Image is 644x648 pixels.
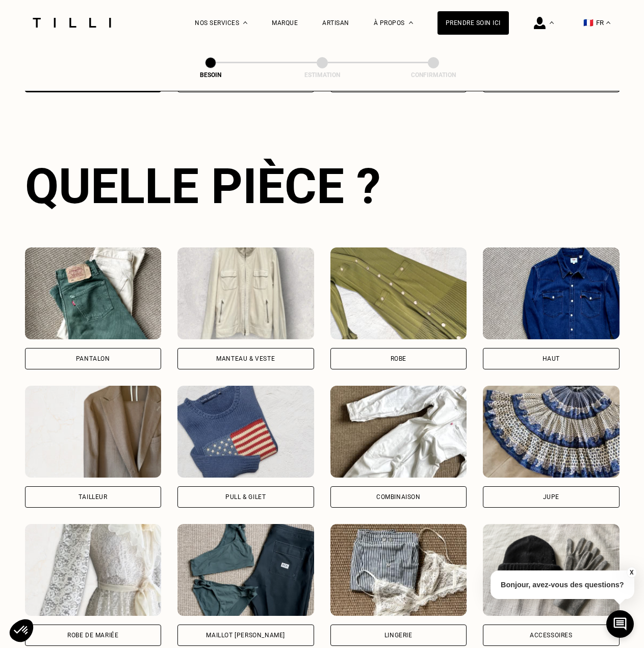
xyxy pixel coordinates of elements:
img: Tilli retouche votre Haut [483,247,620,339]
div: Estimation [271,71,373,79]
img: Tilli retouche votre Robe de mariée [25,524,162,616]
a: Prendre soin ici [437,11,509,35]
div: Quelle pièce ? [25,158,620,215]
div: Manteau & Veste [216,356,275,362]
img: Tilli retouche votre Robe [330,247,467,339]
img: Menu déroulant [550,21,554,24]
img: Tilli retouche votre Maillot de bain [177,524,314,616]
img: icône connexion [534,17,546,29]
div: Tailleur [79,494,108,500]
img: Tilli retouche votre Lingerie [330,524,467,616]
img: Menu déroulant [243,21,247,24]
div: Jupe [543,494,559,500]
div: Combinaison [376,494,421,500]
div: Besoin [160,71,262,79]
div: Maillot [PERSON_NAME] [206,632,285,638]
div: Confirmation [382,71,484,79]
img: Logo du service de couturière Tilli [29,18,115,28]
a: Artisan [322,19,349,27]
a: Marque [272,19,298,27]
img: Tilli retouche votre Manteau & Veste [177,247,314,339]
img: Menu déroulant à propos [409,21,413,24]
div: Lingerie [384,632,413,638]
img: Tilli retouche votre Pull & gilet [177,386,314,478]
div: Accessoires [530,632,573,638]
img: Tilli retouche votre Tailleur [25,386,162,478]
span: 🇫🇷 [583,18,594,28]
div: Pull & gilet [225,494,266,500]
div: Robe [391,356,406,362]
div: Haut [543,356,560,362]
p: Bonjour, avez-vous des questions? [491,570,634,599]
img: Tilli retouche votre Combinaison [330,386,467,478]
button: X [626,567,636,578]
img: Tilli retouche votre Accessoires [483,524,620,616]
img: Tilli retouche votre Pantalon [25,247,162,339]
div: Pantalon [76,356,110,362]
div: Robe de mariée [67,632,118,638]
img: Tilli retouche votre Jupe [483,386,620,478]
img: menu déroulant [606,21,610,24]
